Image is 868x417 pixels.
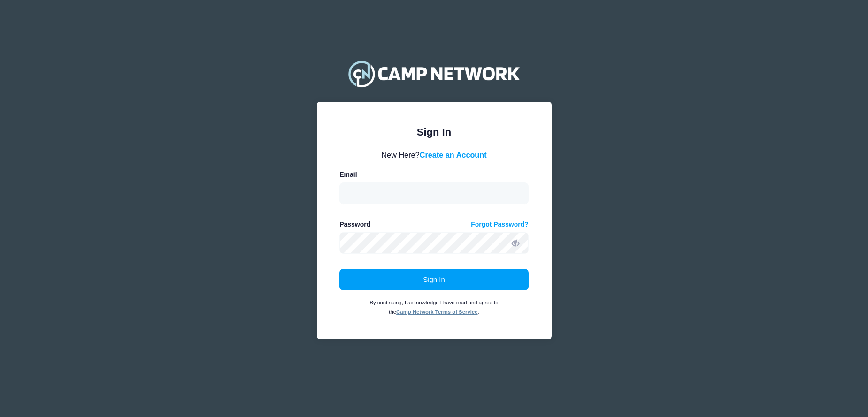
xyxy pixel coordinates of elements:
img: Camp Network [344,55,523,92]
small: By continuing, I acknowledge I have read and agree to the . [369,300,498,315]
a: Forgot Password? [471,220,529,229]
div: New Here? [339,149,529,160]
a: Create an Account [420,151,487,159]
label: Email [339,170,357,180]
a: Camp Network Terms of Service [396,309,477,315]
button: Sign In [339,269,529,290]
div: Sign In [339,124,529,140]
label: Password [339,220,370,229]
